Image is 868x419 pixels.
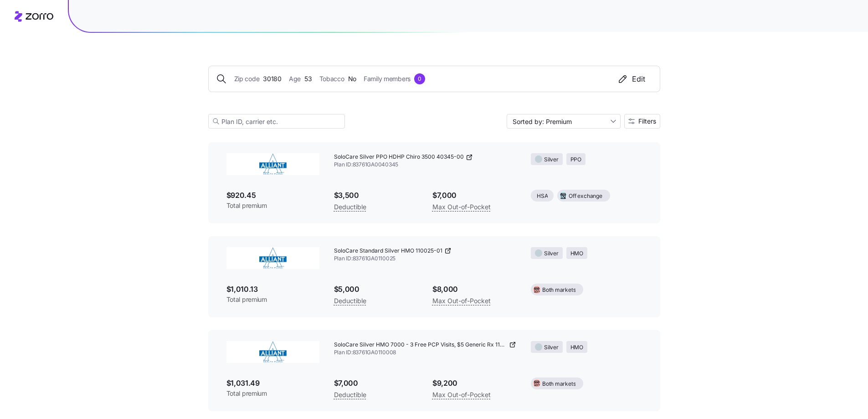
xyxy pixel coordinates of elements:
span: Plan ID: 83761GA0110025 [334,255,517,263]
span: Age [289,74,301,84]
span: No [348,74,356,84]
span: Both markets [542,286,575,295]
span: Both markets [542,380,575,388]
span: Max Out-of-Pocket [432,389,491,400]
span: $920.45 [226,190,319,201]
span: SoloCare Standard Silver HMO 110025-01 [334,247,442,255]
span: Max Out-of-Pocket [432,202,491,212]
span: Silver [544,155,559,164]
span: SoloCare Silver HMO 7000 - 3 Free PCP Visits, $5 Generic Rx 110008-01 [334,341,508,349]
span: Deductible [334,202,366,212]
span: Deductible [334,295,366,306]
span: Tobacco [319,74,344,84]
img: Alliant Health Plans [226,247,319,269]
span: Total premium [226,201,319,210]
span: Off exchange [569,192,602,201]
input: Plan ID, carrier etc. [208,114,345,129]
button: Filters [624,114,660,129]
span: 30180 [263,74,282,84]
span: Total premium [226,295,319,304]
span: $9,200 [432,378,516,389]
img: Alliant Health Plans [226,153,319,175]
span: HMO [570,343,583,352]
span: $3,500 [334,190,418,201]
span: Silver [544,343,559,352]
span: SoloCare Silver PPO HDHP Chiro 3500 40345-00 [334,153,464,161]
span: $7,000 [334,378,418,389]
span: Silver [544,249,559,258]
span: Total premium [226,389,319,398]
span: Plan ID: 83761GA0110008 [334,349,517,357]
div: Edit [617,73,645,84]
input: Sort by [507,114,621,129]
span: $7,000 [432,190,516,201]
span: $1,010.13 [226,284,319,295]
span: Deductible [334,389,366,400]
span: HSA [537,192,548,201]
span: $5,000 [334,284,418,295]
span: HMO [570,249,583,258]
span: PPO [570,155,581,164]
div: 0 [414,73,425,84]
img: Alliant Health Plans [226,341,319,363]
span: Max Out-of-Pocket [432,295,491,306]
span: $8,000 [432,284,516,295]
span: 53 [304,74,312,84]
button: Edit [610,73,652,84]
span: Family members [364,74,411,84]
span: Plan ID: 83761GA0040345 [334,161,517,169]
span: $1,031.49 [226,378,319,389]
span: Filters [638,118,656,124]
span: Zip code [234,74,260,84]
